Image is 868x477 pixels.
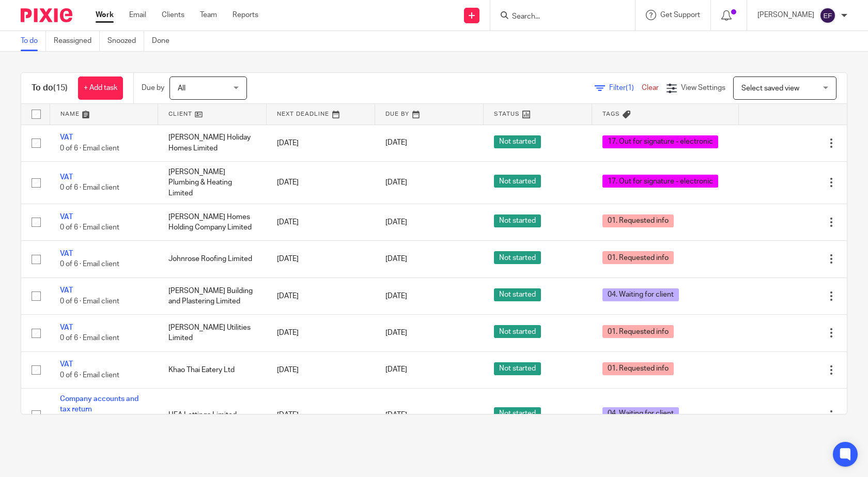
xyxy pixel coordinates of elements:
td: [DATE] [267,315,375,351]
td: HEA Lettings Limited [158,388,267,441]
span: Not started [494,214,541,227]
span: Tags [602,111,620,117]
span: 0 of 6 · Email client [60,184,119,192]
span: All [178,85,185,92]
span: [DATE] [385,411,407,419]
span: [DATE] [385,219,407,226]
span: Not started [494,288,541,301]
span: Not started [494,325,541,338]
td: [PERSON_NAME] Plumbing & Heating Limited [158,161,267,204]
a: VAT [60,174,73,181]
a: Team [200,10,217,20]
span: 04. Waiting for client [602,288,679,301]
a: Done [152,31,177,51]
span: Select saved view [741,85,799,92]
td: [PERSON_NAME] Utilities Limited [158,315,267,351]
a: VAT [60,361,73,368]
a: VAT [60,213,73,221]
span: 0 of 6 · Email client [60,224,119,231]
a: Snoozed [107,31,144,51]
span: (15) [53,84,68,92]
td: [DATE] [267,388,375,441]
span: Not started [494,175,541,188]
h1: To do [32,83,68,94]
span: Get Support [660,11,700,19]
span: 17. Out for signature - electronic [602,175,718,188]
span: [DATE] [385,293,407,300]
img: Pixie [21,8,72,22]
span: [DATE] [385,140,407,147]
a: Company accounts and tax return [60,395,138,413]
span: [DATE] [385,179,407,186]
span: 0 of 6 · Email client [60,261,119,268]
a: To do [21,31,46,51]
a: Email [129,10,146,20]
span: 0 of 6 · Email client [60,372,119,379]
input: Search [511,12,604,22]
a: Reassigned [54,31,100,51]
td: [DATE] [267,161,375,204]
span: 0 of 6 · Email client [60,145,119,152]
span: 17. Out for signature - electronic [602,135,718,148]
span: 0 of 6 · Email client [60,298,119,305]
td: Johnrose Roofing Limited [158,241,267,278]
a: Work [96,10,114,20]
td: [DATE] [267,204,375,240]
span: 0 of 6 · Email client [60,334,119,342]
span: [DATE] [385,329,407,336]
a: Reports [233,10,258,20]
span: [DATE] [385,255,407,263]
img: svg%3E [819,7,836,24]
a: Clients [162,10,184,20]
span: Not started [494,251,541,264]
span: 01. Requested info [602,251,674,264]
p: [PERSON_NAME] [757,10,814,20]
td: [DATE] [267,351,375,388]
td: [DATE] [267,125,375,161]
a: VAT [60,324,73,331]
span: 04. Waiting for client [602,407,679,420]
a: Clear [642,84,659,91]
span: Filter [609,84,642,91]
span: (1) [626,84,634,91]
span: 01. Requested info [602,325,674,338]
a: VAT [60,287,73,294]
td: [DATE] [267,241,375,278]
span: Not started [494,407,541,420]
span: 01. Requested info [602,362,674,375]
a: VAT [60,134,73,141]
span: Not started [494,362,541,375]
span: 01. Requested info [602,214,674,227]
td: [PERSON_NAME] Holiday Homes Limited [158,125,267,161]
a: + Add task [78,76,123,100]
td: [PERSON_NAME] Building and Plastering Limited [158,278,267,314]
td: [PERSON_NAME] Homes Holding Company Limited [158,204,267,240]
p: Due by [142,83,164,93]
td: Khao Thai Eatery Ltd [158,351,267,388]
span: [DATE] [385,366,407,374]
a: VAT [60,250,73,257]
span: View Settings [681,84,725,91]
td: [DATE] [267,278,375,314]
span: Not started [494,135,541,148]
